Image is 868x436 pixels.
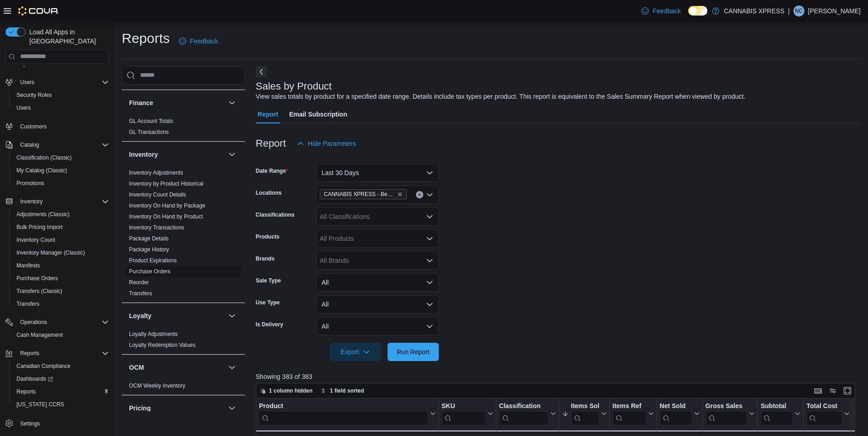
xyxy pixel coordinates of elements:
[16,154,72,161] span: Classification (Classic)
[129,404,225,413] button: Pricing
[129,257,177,264] span: Product Expirations
[129,150,158,159] h3: Inventory
[256,233,280,240] label: Products
[16,249,85,256] span: Inventory Manager (Classic)
[426,191,433,198] button: Open list of options
[760,402,793,425] div: Subtotal
[9,246,113,259] button: Inventory Manager (Classic)
[293,134,360,153] button: Hide Parameters
[13,260,43,271] a: Manifests
[122,116,245,141] div: Finance
[16,167,67,174] span: My Catalog (Classic)
[20,319,47,326] span: Operations
[16,91,52,99] span: Security Roles
[808,5,861,16] p: [PERSON_NAME]
[13,330,66,340] a: Cash Management
[659,402,692,425] div: Net Sold
[316,295,439,314] button: All
[256,211,295,218] label: Classifications
[426,257,433,264] button: Open list of options
[20,123,47,130] span: Customers
[256,299,280,306] label: Use Type
[16,262,40,269] span: Manifests
[426,235,433,242] button: Open list of options
[122,167,245,303] div: Inventory
[256,167,288,175] label: Date Range
[426,213,433,220] button: Open list of options
[129,202,205,209] a: Inventory On Hand by Package
[129,213,203,220] a: Inventory On Hand by Product
[129,117,173,125] span: GL Account Totals
[2,120,113,133] button: Customers
[256,277,281,284] label: Sale Type
[256,92,745,101] div: View sales totals by product for a specified date range. Details include tax types per product. T...
[9,398,113,411] button: [US_STATE] CCRS
[16,375,53,383] span: Dashboards
[226,403,237,414] button: Pricing
[13,90,55,101] a: Security Roles
[416,191,423,198] button: Clear input
[760,402,800,425] button: Subtotal
[16,77,109,88] span: Users
[316,273,439,292] button: All
[9,272,113,285] button: Purchase Orders
[16,275,58,282] span: Purchase Orders
[256,385,316,396] button: 1 column hidden
[806,402,842,425] div: Total Cost
[13,102,34,113] a: Users
[129,246,169,253] span: Package History
[442,402,486,425] div: SKU URL
[571,402,599,425] div: Items Sold
[688,6,707,16] input: Dark Mode
[259,402,428,410] div: Product
[129,311,225,320] button: Loyalty
[226,149,237,160] button: Inventory
[442,402,486,410] div: SKU
[16,139,109,150] span: Catalog
[13,330,109,340] span: Cash Management
[16,331,63,339] span: Cash Management
[129,331,178,337] a: Loyalty Adjustments
[129,213,203,220] span: Inventory On Hand by Product
[256,255,275,262] label: Brands
[122,380,245,395] div: OCM
[289,105,347,123] span: Email Subscription
[129,268,171,275] span: Purchase Orders
[9,259,113,272] button: Manifests
[129,404,151,413] h3: Pricing
[256,81,332,92] h3: Sales by Product
[190,37,218,46] span: Feedback
[129,279,149,286] span: Reorder
[129,341,195,349] span: Loyalty Redemption Values
[2,316,113,329] button: Operations
[16,417,109,429] span: Settings
[9,221,113,234] button: Bulk Pricing Import
[760,402,793,410] div: Subtotal
[16,401,64,408] span: [US_STATE] CCRS
[316,317,439,335] button: All
[16,348,109,359] span: Reports
[9,89,113,101] button: Security Roles
[129,311,151,320] h3: Loyalty
[793,5,804,16] div: Nathan Chan
[330,343,381,361] button: Export
[13,178,48,189] a: Promotions
[129,382,185,389] span: OCM Weekly Inventory
[258,105,278,123] span: Report
[659,402,692,410] div: Net Sold
[499,402,548,425] div: Classification
[13,286,109,297] span: Transfers (Classic)
[2,416,113,430] button: Settings
[9,298,113,310] button: Transfers
[9,372,113,385] a: Dashboards
[13,361,109,372] span: Canadian Compliance
[16,211,70,218] span: Adjustments (Classic)
[20,198,43,205] span: Inventory
[13,247,109,258] span: Inventory Manager (Classic)
[256,66,267,77] button: Next
[638,2,684,20] a: Feedback
[129,150,225,159] button: Inventory
[320,189,407,199] span: CANNABIS XPRESS - Beeton (Main Street)
[813,385,824,396] button: Keyboard shortcuts
[16,287,62,295] span: Transfers (Classic)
